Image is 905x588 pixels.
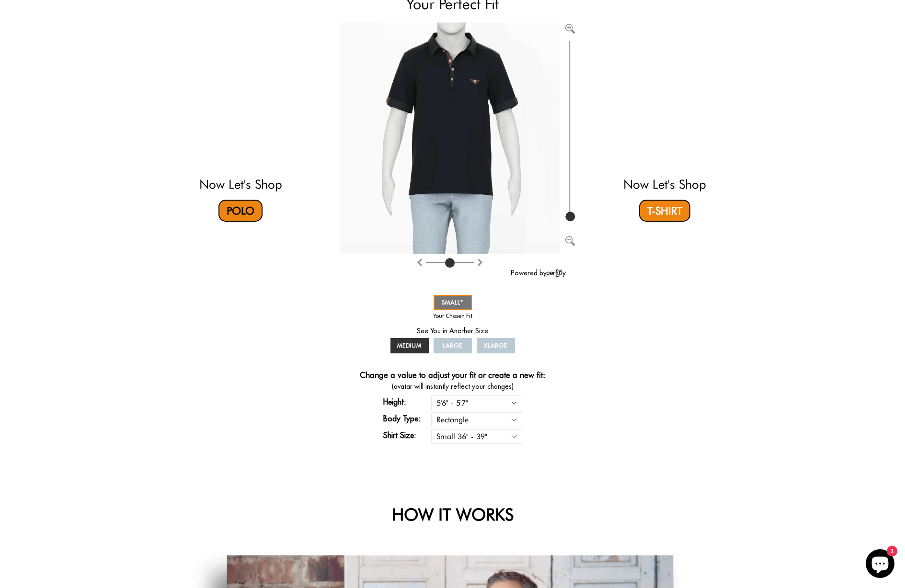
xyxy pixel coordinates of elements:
a: MEDIUM [390,338,429,353]
label: Body Type: [383,413,431,424]
label: Shirt Size: [383,430,431,441]
a: SMALL [434,295,472,310]
img: Brand%2fOtero%2f10004-v2-R%2f56%2f7-S%2fAv%2f29dffd4b-7dea-11ea-9f6a-0e35f21fd8c2%2fBlack%2f1%2ff... [340,22,560,253]
img: Zoom in [565,24,575,34]
a: Now Let's Shop [623,177,706,192]
span: (avatar will instantly reflect your changes) [340,382,566,392]
button: Rotate clockwise [416,256,424,268]
img: perfitly-logo_73ae6c82-e2e3-4a36-81b1-9e913f6ac5a1.png [547,269,566,277]
span: LARGE [443,342,462,349]
span: XLARGE [484,342,507,349]
img: Rotate counter clockwise [476,259,484,266]
span: SMALL [442,299,464,306]
label: Height: [383,396,431,407]
inbox-online-store-chat: Shopify online store chat [863,549,897,580]
a: XLARGE [477,338,515,353]
a: T-Shirt [639,200,690,222]
span: MEDIUM [397,342,422,349]
a: LARGE [434,338,472,353]
h2: HOW IT WORKS [192,504,714,524]
button: Zoom in [565,23,575,32]
a: Polo [218,200,263,222]
h4: Change a value to adjust your fit or create a new fit: [360,370,545,382]
button: Zoom out [565,235,575,244]
button: Rotate counter clockwise [476,256,484,268]
img: Rotate clockwise [416,259,424,266]
a: Powered by [511,269,566,277]
img: Zoom out [565,236,575,246]
a: Now Let's Shop [199,177,282,192]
